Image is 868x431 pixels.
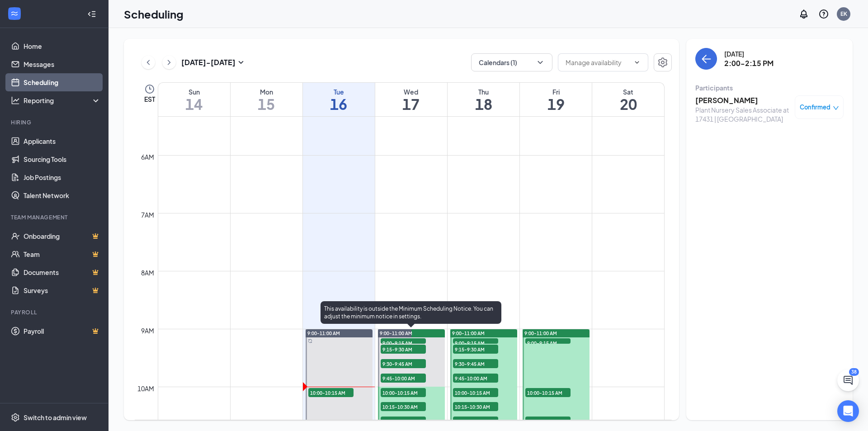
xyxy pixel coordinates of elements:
[566,57,630,67] input: Manage availability
[158,83,230,116] a: September 14, 2025
[24,96,101,105] div: Reporting
[162,56,176,69] button: ChevronRight
[798,9,809,19] svg: Notifications
[633,59,641,66] svg: ChevronDown
[375,96,447,112] h1: 17
[231,96,302,112] h1: 15
[24,55,101,73] a: Messages
[144,95,155,104] span: EST
[24,322,101,340] a: PayrollCrown
[381,374,426,383] span: 9:45-10:00 AM
[453,402,498,411] span: 10:15-10:30 AM
[380,330,412,336] span: 9:00-11:00 AM
[139,152,156,162] div: 6am
[448,87,519,96] div: Thu
[307,330,340,336] span: 9:00-11:00 AM
[11,213,99,221] div: Team Management
[381,359,426,368] span: 9:30-9:45 AM
[231,83,302,116] a: September 15, 2025
[231,87,302,96] div: Mon
[87,9,96,19] svg: Collapse
[165,57,174,68] svg: ChevronRight
[24,168,101,186] a: Job Postings
[10,9,19,18] svg: WorkstreamLogo
[308,339,312,343] svg: Sync
[837,400,859,422] div: Open Intercom Messenger
[11,96,20,105] svg: Analysis
[124,6,184,22] h1: Scheduling
[520,96,592,112] h1: 19
[695,48,717,70] button: back-button
[139,268,156,278] div: 8am
[24,37,101,55] a: Home
[724,58,774,68] h3: 2:00-2:15 PM
[181,57,236,67] h3: [DATE] - [DATE]
[144,57,153,68] svg: ChevronLeft
[525,388,571,397] span: 10:00-10:15 AM
[695,105,790,123] div: Plant Nursery Sales Associate at 17431 | [GEOGRAPHIC_DATA]
[453,345,498,354] span: 9:15-9:30 AM
[724,49,774,58] div: [DATE]
[24,281,101,299] a: SurveysCrown
[695,83,844,92] div: Participants
[520,83,592,116] a: September 19, 2025
[536,58,545,67] svg: ChevronDown
[452,330,485,336] span: 9:00-11:00 AM
[657,57,668,68] svg: Settings
[144,84,155,95] svg: Clock
[654,53,672,71] button: Settings
[448,83,519,116] a: September 18, 2025
[236,57,246,68] svg: SmallChevronDown
[139,326,156,336] div: 9am
[453,417,498,426] span: 10:30-10:45 AM
[849,368,859,376] div: 38
[158,96,230,112] h1: 14
[448,96,519,112] h1: 18
[471,53,552,71] button: Calendars (1)ChevronDown
[303,96,375,112] h1: 16
[158,87,230,96] div: Sun
[592,96,664,112] h1: 20
[453,338,498,347] span: 9:00-9:15 AM
[375,87,447,96] div: Wed
[453,359,498,368] span: 9:30-9:45 AM
[381,402,426,411] span: 10:15-10:30 AM
[11,413,20,422] svg: Settings
[321,301,501,324] div: This availability is outside the Minimum Scheduling Notice. You can adjust the minimum notice in ...
[381,388,426,397] span: 10:00-10:15 AM
[303,83,375,116] a: September 16, 2025
[592,87,664,96] div: Sat
[11,118,99,126] div: Hiring
[24,132,101,150] a: Applicants
[453,388,498,397] span: 10:00-10:15 AM
[24,263,101,281] a: DocumentsCrown
[11,308,99,316] div: Payroll
[375,83,447,116] a: September 17, 2025
[840,10,847,18] div: EK
[843,375,854,386] svg: ChatActive
[24,73,101,91] a: Scheduling
[24,186,101,204] a: Talent Network
[381,345,426,354] span: 9:15-9:30 AM
[24,150,101,168] a: Sourcing Tools
[800,103,830,112] span: Confirmed
[24,245,101,263] a: TeamCrown
[592,83,664,116] a: September 20, 2025
[136,384,156,393] div: 10am
[818,9,829,19] svg: QuestionInfo
[695,95,790,105] h3: [PERSON_NAME]
[24,413,87,422] div: Switch to admin view
[837,369,859,391] button: ChatActive
[525,338,571,347] span: 9:00-9:15 AM
[308,388,354,397] span: 10:00-10:15 AM
[142,56,155,69] button: ChevronLeft
[381,338,426,347] span: 9:00-9:15 AM
[525,417,571,426] span: 10:30-10:45 AM
[701,53,712,64] svg: ArrowLeft
[520,87,592,96] div: Fri
[381,417,426,426] span: 10:30-10:45 AM
[453,374,498,383] span: 9:45-10:00 AM
[833,105,839,111] span: down
[303,87,375,96] div: Tue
